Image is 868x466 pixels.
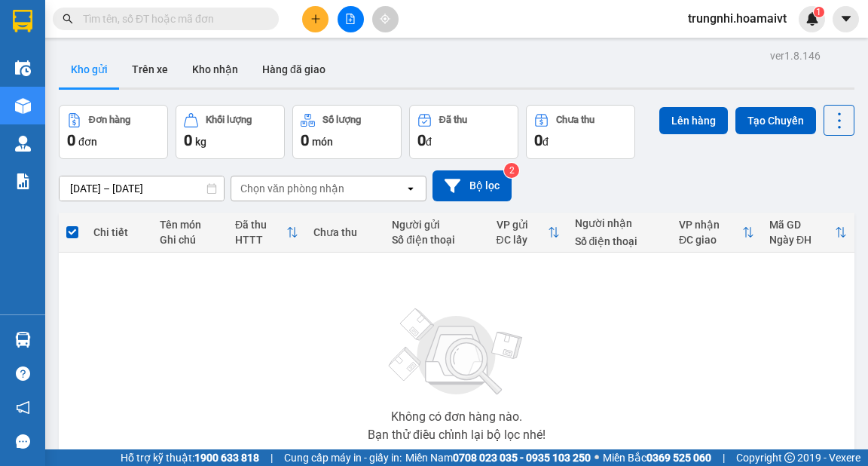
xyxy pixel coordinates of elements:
div: Ngày ĐH [769,234,835,246]
button: Trên xe [120,51,180,87]
button: caret-down [833,6,859,32]
span: 0 [417,131,426,149]
div: Mã GD [769,219,835,231]
div: Tên món [160,219,220,231]
div: Không có đơn hàng nào. [391,411,522,423]
button: Lên hàng [659,107,728,134]
span: ⚪️ [594,455,599,461]
span: message [16,434,30,449]
div: Đơn hàng [89,115,130,125]
button: Chưa thu0đ [526,105,635,159]
button: Tạo Chuyến [735,107,816,134]
img: solution-icon [15,173,31,189]
span: 1 [816,7,821,17]
span: caret-down [839,12,853,26]
span: 0 [184,131,192,149]
span: món [312,136,333,148]
button: Kho nhận [180,51,250,87]
div: Chọn văn phòng nhận [240,181,344,196]
span: trungnhi.hoamaivt [676,9,799,28]
img: warehouse-icon [15,60,31,76]
th: Toggle SortBy [762,213,854,253]
div: Ghi chú [160,234,220,246]
div: HTTT [235,234,286,246]
span: kg [195,136,206,148]
img: svg+xml;base64,PHN2ZyBjbGFzcz0ibGlzdC1wbHVnX19zdmciIHhtbG5zPSJodHRwOi8vd3d3LnczLm9yZy8yMDAwL3N2Zy... [381,299,532,405]
span: Miền Bắc [603,449,711,466]
button: Số lượng0món [292,105,402,159]
button: plus [302,6,329,32]
div: VP nhận [679,219,742,231]
input: Select a date range. [60,176,224,201]
img: logo-vxr [13,10,32,32]
div: ĐC giao [679,234,742,246]
th: Toggle SortBy [489,213,567,253]
button: Bộ lọc [432,170,512,201]
div: Đã thu [439,115,467,125]
span: plus [310,14,321,24]
span: Cung cấp máy in - giấy in: [284,449,402,466]
div: Số điện thoại [392,234,481,246]
span: đ [542,136,549,148]
span: đ [426,136,432,148]
button: file-add [338,6,364,32]
div: VP gửi [497,219,548,231]
img: warehouse-icon [15,332,31,348]
button: Hàng đã giao [250,51,338,87]
img: warehouse-icon [15,98,31,114]
span: notification [16,400,30,415]
strong: 0708 023 035 - 0935 103 250 [453,452,591,464]
button: Đơn hàng0đơn [59,105,168,159]
div: Chưa thu [313,226,377,238]
span: | [723,449,725,466]
button: Đã thu0đ [409,105,518,159]
div: Người gửi [392,219,481,231]
div: Chưa thu [556,115,594,125]
span: 0 [67,131,75,149]
button: Kho gửi [59,51,120,87]
img: icon-new-feature [805,12,819,26]
div: Số lượng [322,115,361,125]
img: warehouse-icon [15,136,31,152]
button: Khối lượng0kg [176,105,285,159]
span: đơn [78,136,97,148]
div: Số điện thoại [575,235,664,247]
div: ver 1.8.146 [770,48,821,64]
div: Người nhận [575,217,664,229]
span: 0 [534,131,542,149]
span: file-add [345,14,356,24]
span: copyright [784,452,795,463]
strong: 0369 525 060 [646,452,711,464]
span: Miền Nam [405,449,591,466]
span: search [63,14,73,24]
div: Bạn thử điều chỉnh lại bộ lọc nhé! [368,429,546,441]
th: Toggle SortBy [671,213,762,253]
div: ĐC lấy [497,234,548,246]
div: Khối lượng [206,115,252,125]
div: Chi tiết [93,226,145,238]
strong: 1900 633 818 [194,452,259,464]
sup: 1 [814,7,824,17]
svg: open [405,182,417,195]
th: Toggle SortBy [228,213,306,253]
span: question-circle [16,366,30,381]
button: aim [372,6,399,32]
input: Tìm tên, số ĐT hoặc mã đơn [83,11,261,27]
span: aim [380,14,390,24]
span: 0 [301,131,309,149]
div: Đã thu [235,219,286,231]
span: Hỗ trợ kỹ thuật: [121,449,259,466]
sup: 2 [504,163,519,178]
span: | [270,449,273,466]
